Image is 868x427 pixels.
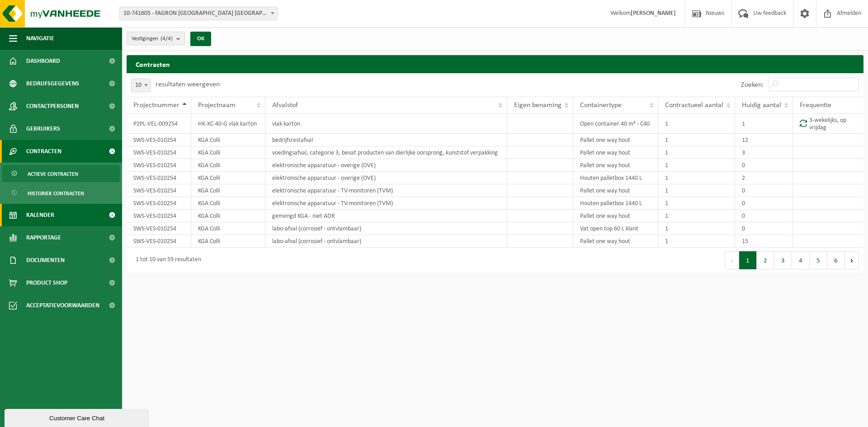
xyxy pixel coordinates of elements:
span: Kalender [26,204,54,226]
label: resultaten weergeven [156,81,220,88]
td: SWS-VES-010254 [127,184,191,197]
span: Contractueel aantal [665,102,723,109]
td: vlak karton [265,114,507,134]
td: 1 [658,134,735,146]
span: Contactpersonen [26,95,79,117]
td: KGA Colli [191,184,265,197]
td: Pallet one way hout [573,235,658,248]
td: bedrijfsrestafval [265,134,507,146]
span: Projectnaam [198,102,236,109]
td: 15 [735,235,793,248]
button: 5 [810,251,827,269]
td: 1 [658,146,735,159]
td: elektronische apparatuur - TV-monitoren (TVM) [265,184,507,197]
td: 0 [735,197,793,210]
td: 1 [658,184,735,197]
td: P2PL-VEL-009254 [127,114,191,134]
a: Historiek contracten [2,184,120,202]
td: 2 [735,172,793,184]
td: Pallet one way hout [573,146,658,159]
td: SWS-VES-010254 [127,146,191,159]
td: 0 [735,222,793,235]
td: elektronische apparatuur - overige (OVE) [265,172,507,184]
td: 1 [658,210,735,222]
span: Actieve contracten [28,165,78,183]
button: Next [845,251,859,269]
td: elektronische apparatuur - overige (OVE) [265,159,507,172]
span: Containertype [580,102,622,109]
span: Documenten [26,249,65,272]
span: 10-741605 - FAGRON BELGIUM NV - NAZARETH [120,7,277,20]
td: 1 [658,235,735,248]
span: Dashboard [26,50,60,72]
td: 1 [735,114,793,134]
span: Frequentie [800,102,831,109]
td: Pallet one way hout [573,134,658,146]
span: Historiek contracten [28,185,84,202]
button: OK [190,32,211,46]
a: Actieve contracten [2,165,120,182]
td: voedingsafval, categorie 3, bevat producten van dierlijke oorsprong, kunststof verpakking [265,146,507,159]
td: gemengd KGA - niet ADR [265,210,507,222]
td: 3-wekelijks, op vrijdag [793,114,863,134]
td: 1 [658,172,735,184]
td: 1 [658,159,735,172]
button: Previous [725,251,739,269]
label: Zoeken: [741,81,764,89]
td: KGA Colli [191,134,265,146]
td: 0 [735,210,793,222]
span: Bedrijfsgegevens [26,72,79,95]
iframe: chat widget [5,407,151,427]
span: 10 [132,79,151,92]
td: SWS-VES-010254 [127,172,191,184]
td: 1 [658,197,735,210]
td: KGA Colli [191,222,265,235]
td: 0 [735,184,793,197]
span: Rapportage [26,226,61,249]
span: Afvalstof [272,102,298,109]
span: Contracten [26,140,61,163]
td: Pallet one way hout [573,184,658,197]
span: Acceptatievoorwaarden [26,294,99,317]
td: Vat open top 60 L klant [573,222,658,235]
td: SWS-VES-010254 [127,197,191,210]
span: 10-741605 - FAGRON BELGIUM NV - NAZARETH [119,7,278,20]
td: 0 [735,159,793,172]
td: Open container 40 m³ - C40 [573,114,658,134]
button: 6 [827,251,845,269]
span: Navigatie [26,27,54,50]
td: SWS-VES-010254 [127,222,191,235]
h2: Contracten [127,55,863,73]
td: KGA Colli [191,210,265,222]
button: 4 [792,251,810,269]
td: KGA Colli [191,235,265,248]
count: (4/4) [160,36,173,42]
td: labo-afval (corrosief - ontvlambaar) [265,235,507,248]
td: KGA Colli [191,197,265,210]
td: labo-afval (corrosief - ontvlambaar) [265,222,507,235]
td: KGA Colli [191,146,265,159]
td: 12 [735,134,793,146]
td: 3 [735,146,793,159]
td: KGA Colli [191,159,265,172]
button: 2 [757,251,774,269]
td: HK-XC-40-G vlak karton [191,114,265,134]
td: Pallet one way hout [573,159,658,172]
span: Vestigingen [132,32,173,46]
strong: [PERSON_NAME] [631,10,676,17]
td: elektronische apparatuur - TV-monitoren (TVM) [265,197,507,210]
span: 10 [131,79,151,92]
span: Product Shop [26,272,67,294]
td: SWS-VES-010254 [127,235,191,248]
div: 1 tot 10 van 59 resultaten [131,252,201,268]
button: Vestigingen(4/4) [127,32,185,45]
span: Projectnummer [133,102,179,109]
td: Houten palletbox 1440 L [573,172,658,184]
span: Eigen benaming [514,102,561,109]
td: SWS-VES-010254 [127,134,191,146]
button: 1 [739,251,757,269]
td: 1 [658,222,735,235]
td: Pallet one way hout [573,210,658,222]
span: Huidig aantal [742,102,781,109]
